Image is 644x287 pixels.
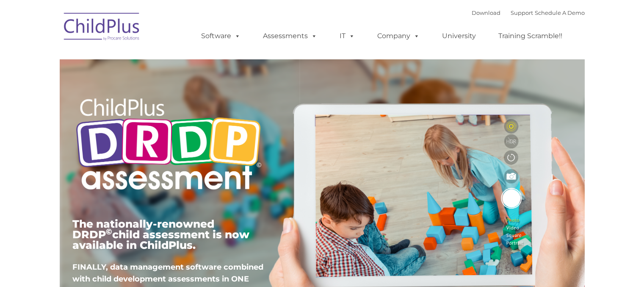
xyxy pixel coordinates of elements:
[60,7,144,49] img: ChildPlus by Procare Solutions
[434,28,484,45] a: University
[254,28,326,45] a: Assessments
[331,28,363,45] a: IT
[472,9,500,16] a: Download
[193,28,249,45] a: Software
[490,28,571,45] a: Training Scramble!!
[106,227,112,237] sup: ©
[72,87,265,204] img: Copyright - DRDP Logo Light
[472,9,585,16] font: |
[535,9,585,16] a: Schedule A Demo
[72,217,249,251] span: The nationally-renowned DRDP child assessment is now available in ChildPlus.
[369,28,428,45] a: Company
[511,9,533,16] a: Support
